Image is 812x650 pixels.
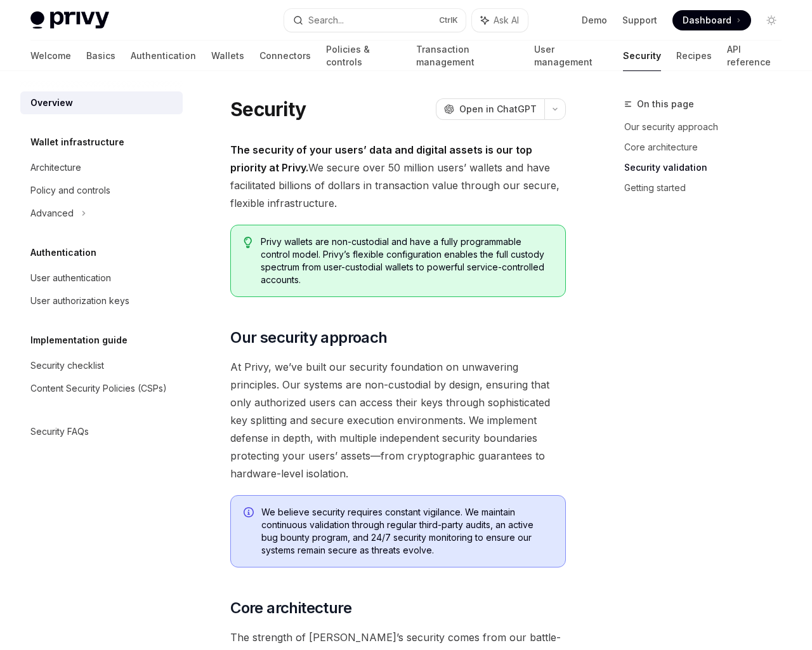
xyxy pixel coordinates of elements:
a: Our security approach [624,117,792,137]
button: Ask AI [472,9,528,32]
a: Support [622,14,657,27]
a: Recipes [676,41,712,71]
a: Welcome [30,41,71,71]
a: Demo [582,14,607,27]
span: At Privy, we’ve built our security foundation on unwavering principles. Our systems are non-custo... [230,358,566,482]
a: Security [623,41,661,71]
span: We believe security requires constant vigilance. We maintain continuous validation through regula... [261,506,553,557]
a: Architecture [20,156,183,179]
div: User authentication [30,270,111,286]
a: User authentication [20,267,183,289]
div: Architecture [30,160,81,175]
a: Connectors [259,41,311,71]
h5: Wallet infrastructure [30,135,124,150]
a: API reference [727,41,782,71]
div: User authorization keys [30,293,129,308]
button: Toggle dark mode [761,10,782,30]
div: Content Security Policies (CSPs) [30,381,167,396]
a: Security FAQs [20,420,183,443]
span: Ctrl K [439,15,458,25]
span: Our security approach [230,328,387,348]
a: Authentication [131,41,196,71]
button: Search...CtrlK [284,9,466,32]
svg: Info [244,507,256,520]
svg: Tip [244,237,252,248]
a: Overview [20,91,183,114]
span: Ask AI [494,14,519,27]
div: Overview [30,95,73,110]
h5: Authentication [30,245,96,260]
a: Transaction management [416,41,520,71]
a: User authorization keys [20,289,183,312]
a: Content Security Policies (CSPs) [20,377,183,400]
strong: The security of your users’ data and digital assets is our top priority at Privy. [230,143,532,174]
a: Security checklist [20,354,183,377]
span: Core architecture [230,598,351,618]
div: Security checklist [30,358,104,373]
span: Open in ChatGPT [459,103,537,116]
a: Policy and controls [20,179,183,202]
a: User management [534,41,608,71]
span: We secure over 50 million users’ wallets and have facilitated billions of dollars in transaction ... [230,141,566,212]
div: Security FAQs [30,424,89,439]
span: Privy wallets are non-custodial and have a fully programmable control model. Privy’s flexible con... [261,235,553,286]
a: Getting started [624,178,792,198]
div: Advanced [30,206,74,221]
a: Policies & controls [326,41,401,71]
div: Policy and controls [30,183,110,198]
span: Dashboard [683,14,731,27]
img: light logo [30,11,109,29]
a: Wallets [211,41,244,71]
div: Search... [308,13,344,28]
a: Dashboard [672,10,751,30]
span: On this page [637,96,694,112]
button: Open in ChatGPT [436,98,544,120]
a: Basics [86,41,115,71]
a: Core architecture [624,137,792,157]
a: Security validation [624,157,792,178]
h5: Implementation guide [30,333,128,348]
h1: Security [230,98,306,121]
